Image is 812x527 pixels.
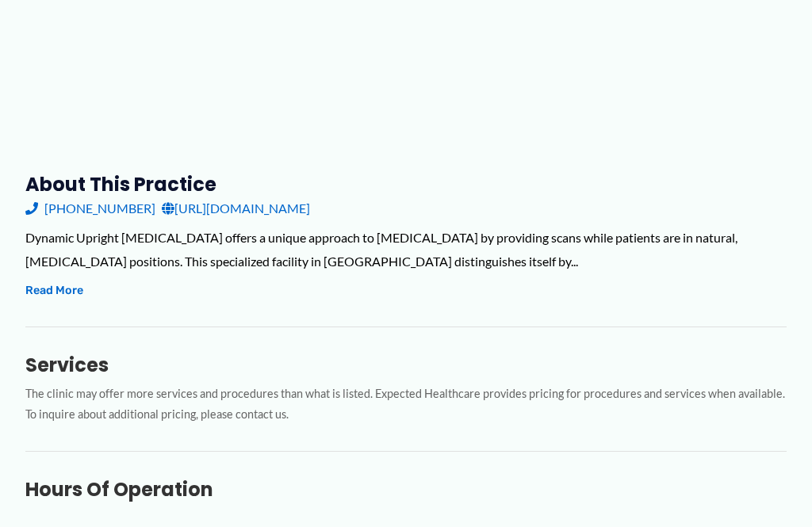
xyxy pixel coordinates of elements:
p: The clinic may offer more services and procedures than what is listed. Expected Healthcare provid... [25,384,787,426]
a: [PHONE_NUMBER] [25,197,155,220]
button: Read More [25,281,83,300]
a: [URL][DOMAIN_NAME] [162,197,310,220]
h3: About this practice [25,172,787,197]
h3: Hours of Operation [25,477,787,502]
h3: Services [25,353,787,377]
div: Dynamic Upright [MEDICAL_DATA] offers a unique approach to [MEDICAL_DATA] by providing scans whil... [25,226,787,273]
